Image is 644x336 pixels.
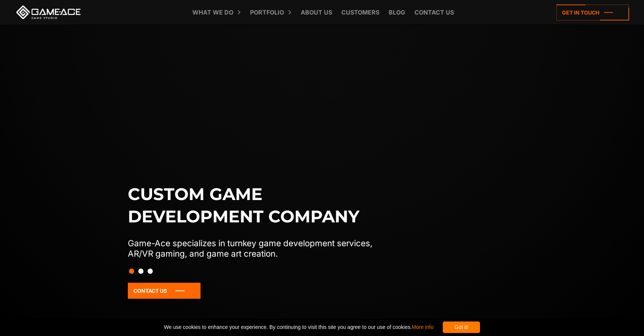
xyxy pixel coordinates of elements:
[138,265,143,278] button: Slide 2
[128,283,201,299] a: Contact Us
[148,265,153,278] button: Slide 3
[164,321,433,333] span: We use cookies to enhance your experience. By continuing to visit this site you agree to our use ...
[128,183,388,228] h1: Custom game development company
[443,321,480,333] div: Got it!
[412,324,433,330] a: More info
[129,265,134,278] button: Slide 1
[128,238,388,259] p: Game-Ace specializes in turnkey game development services, AR/VR gaming, and game art creation.
[556,4,629,20] a: Get in touch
